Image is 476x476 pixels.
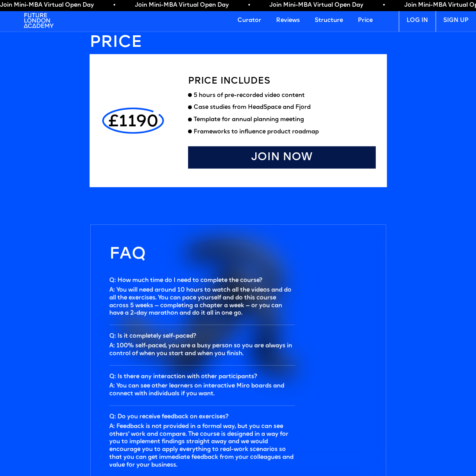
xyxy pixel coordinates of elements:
[113,1,115,9] span: •
[109,333,295,340] div: Q: Is it completely self-paced?
[109,373,295,381] div: Q: Is there any interaction with other participants?
[194,104,311,111] div: Case studies from HeadSpace and Fjord
[399,9,435,32] a: LOG IN
[230,9,269,32] a: Curator
[435,9,476,32] a: SIGN UP
[188,77,270,86] h5: Price includes
[188,146,376,169] a: Join Now
[382,1,384,9] span: •
[350,9,380,32] a: Price
[194,128,376,136] div: Frameworks to influence product roadmap
[108,115,158,130] h4: £1190
[109,382,295,398] div: A: You can see other learners on interactive Miro boards and connect with individuals if you want.
[109,342,295,358] div: A: 100% self-paced, you are a busy person so you are always in control of when you start and when...
[194,92,376,100] div: 5 hours of pre-recorded video content
[109,423,295,469] div: A: Feedback is not provided in a formal way, but you can see others' work and compare. The course...
[307,9,350,32] a: Structure
[194,116,376,124] div: Template for annual planning meeting
[109,277,295,285] div: Q: How much time do I need to complete the course?
[109,413,295,421] div: Q: Do you receive feedback on exercises?
[269,9,307,32] a: Reviews
[90,35,387,51] h4: PRICE
[247,1,250,9] span: •
[109,247,367,262] h4: FAQ
[109,286,295,317] div: A: You will need around 10 hours to watch all the videos and do all the exercises. You can pace y...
